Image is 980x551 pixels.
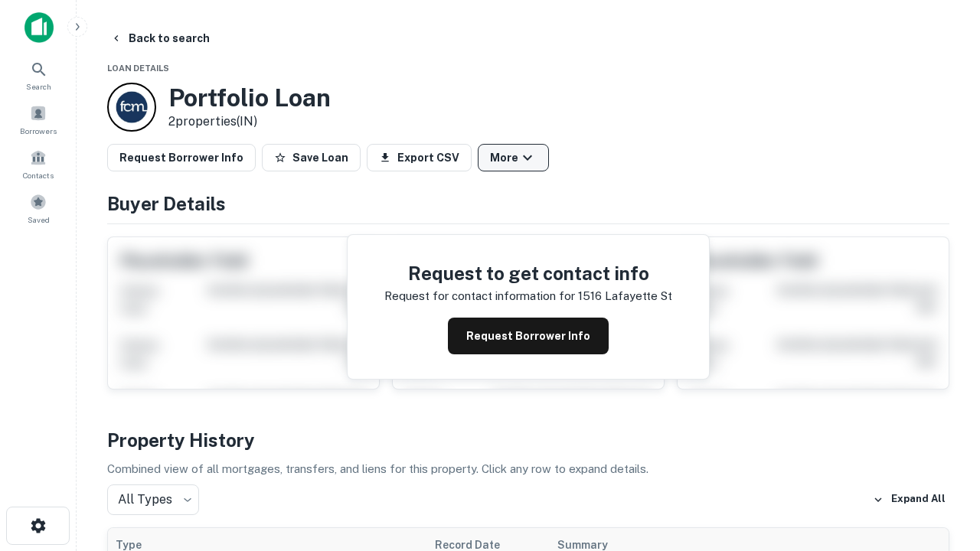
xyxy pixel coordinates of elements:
button: Save Loan [262,144,361,171]
button: Expand All [869,488,949,511]
h4: Buyer Details [107,190,949,217]
button: Export CSV [367,144,472,171]
a: Saved [5,187,72,229]
img: capitalize-icon.png [24,12,54,43]
span: Contacts [23,169,54,181]
span: Search [26,80,51,93]
span: Loan Details [107,64,169,73]
button: Back to search [104,24,216,52]
button: Request Borrower Info [448,318,609,354]
p: 2 properties (IN) [168,112,331,131]
h3: Portfolio Loan [168,83,331,112]
span: Saved [28,214,50,226]
a: Borrowers [5,99,72,140]
iframe: Chat Widget [903,380,980,453]
p: 1516 lafayette st [578,287,672,305]
h4: Request to get contact info [384,259,672,287]
h4: Property History [107,426,949,454]
p: Request for contact information for [384,287,575,305]
a: Contacts [5,143,72,184]
span: Borrowers [20,125,57,137]
p: Combined view of all mortgages, transfers, and liens for this property. Click any row to expand d... [107,460,949,478]
a: Search [5,54,72,96]
button: Request Borrower Info [107,144,256,171]
button: More [478,144,549,171]
div: All Types [107,484,199,515]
